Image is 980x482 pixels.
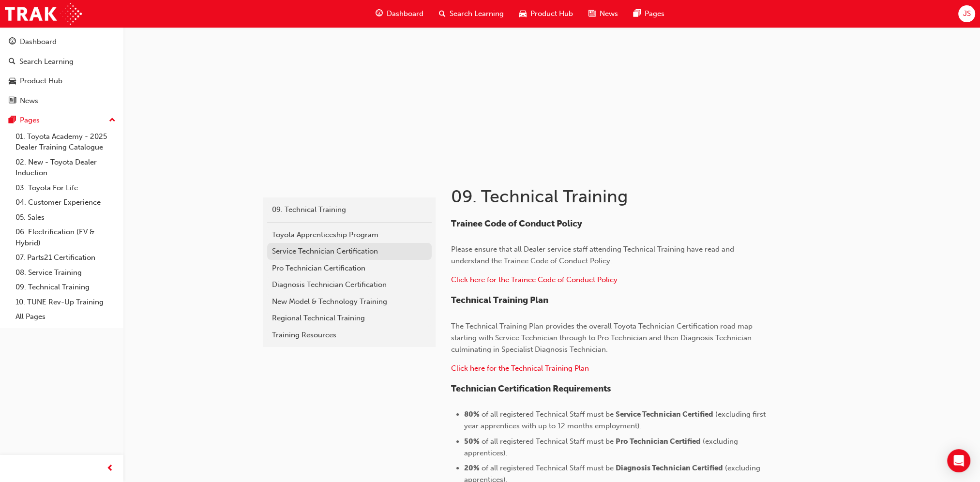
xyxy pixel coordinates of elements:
[267,201,432,218] a: 09. Technical Training
[4,33,120,51] a: Dashboard
[267,327,432,344] a: Training Resources
[267,293,432,310] a: New Model & Technology Training
[267,310,432,327] a: Regional Technical Training
[616,437,701,446] span: Pro Technician Certified
[588,8,596,20] span: news-icon
[376,8,383,20] span: guage-icon
[958,5,975,22] button: JS
[451,218,582,229] span: Trainee Code of Conduct Policy
[272,296,427,307] div: New Model & Technology Training
[19,56,74,67] div: Search Learning
[5,3,82,25] img: Trak
[368,4,431,24] a: guage-iconDashboard
[616,464,723,472] span: Diagnosis Technician Certified
[12,280,120,295] a: 09. Technical Training
[267,260,432,277] a: Pro Technician Certification
[519,8,527,20] span: car-icon
[267,276,432,293] a: Diagnosis Technician Certification
[451,186,769,207] h1: 09. Technical Training
[20,36,57,47] div: Dashboard
[12,250,120,265] a: 07. Parts21 Certification
[451,275,618,284] a: Click here for the Trainee Code of Conduct Policy
[4,31,120,111] button: DashboardSearch LearningProduct HubNews
[12,210,120,225] a: 05. Sales
[4,111,120,129] button: Pages
[12,309,120,324] a: All Pages
[12,225,120,250] a: 06. Electrification (EV & Hybrid)
[600,8,618,19] span: News
[451,295,548,305] span: Technical Training Plan
[109,114,116,127] span: up-icon
[482,464,614,472] span: of all registered Technical Staff must be
[530,8,573,19] span: Product Hub
[482,437,614,446] span: of all registered Technical Staff must be
[267,243,432,260] a: Service Technician Certification
[272,229,427,241] div: Toyota Apprenticeship Program
[4,92,120,110] a: News
[9,77,16,86] span: car-icon
[963,8,970,19] span: JS
[450,8,504,19] span: Search Learning
[451,364,589,373] a: ​Click here for the Technical Training Plan
[9,38,16,46] span: guage-icon
[12,155,120,181] a: 02. New - Toyota Dealer Induction
[626,4,672,24] a: pages-iconPages
[512,4,581,24] a: car-iconProduct Hub
[387,8,423,19] span: Dashboard
[464,410,480,419] span: 80%
[439,8,446,20] span: search-icon
[272,204,427,215] div: 09. Technical Training
[20,95,38,106] div: News
[451,245,736,265] span: Please ensure that all Dealer service staff attending Technical Training have read and understand...
[9,116,16,125] span: pages-icon
[106,463,114,475] span: prev-icon
[581,4,626,24] a: news-iconNews
[645,8,664,19] span: Pages
[272,330,427,341] div: Training Resources
[9,97,16,105] span: news-icon
[431,4,512,24] a: search-iconSearch Learning
[267,226,432,243] a: Toyota Apprenticeship Program
[9,58,15,66] span: search-icon
[464,437,740,457] span: (excluding apprentices).
[20,75,62,87] div: Product Hub
[272,246,427,257] div: Service Technician Certification
[12,265,120,280] a: 08. Service Training
[272,263,427,274] div: Pro Technician Certification
[947,449,970,472] div: Open Intercom Messenger
[12,295,120,310] a: 10. TUNE Rev-Up Training
[272,279,427,290] div: Diagnosis Technician Certification
[20,115,40,126] div: Pages
[12,181,120,196] a: 03. Toyota For Life
[616,410,713,419] span: Service Technician Certified
[482,410,614,419] span: of all registered Technical Staff must be
[12,195,120,210] a: 04. Customer Experience
[464,437,480,446] span: 50%
[633,8,641,20] span: pages-icon
[12,129,120,155] a: 01. Toyota Academy - 2025 Dealer Training Catalogue
[451,383,611,394] span: Technician Certification Requirements
[4,53,120,71] a: Search Learning
[451,364,589,373] span: Click here for the Technical Training Plan
[272,313,427,324] div: Regional Technical Training
[464,464,480,472] span: 20%
[4,72,120,90] a: Product Hub
[451,322,754,354] span: The Technical Training Plan provides the overall Toyota Technician Certification road map startin...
